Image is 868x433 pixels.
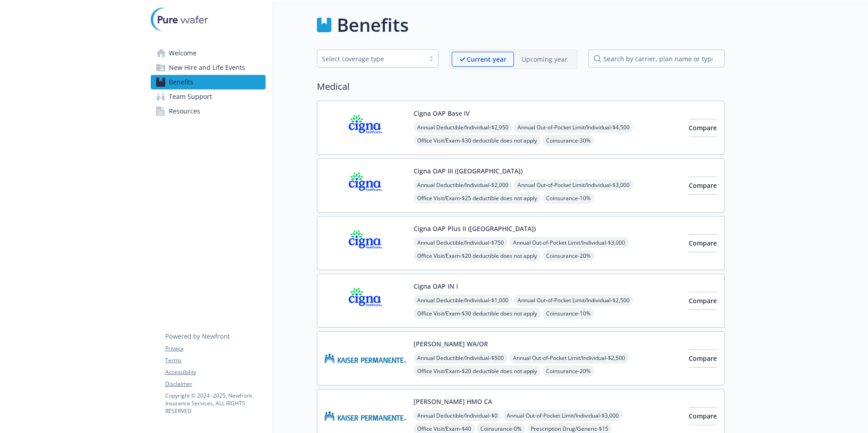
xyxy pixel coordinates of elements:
[509,237,629,248] span: Annual Out-of-Pocket Limit/Individual - $3,000
[414,410,501,421] span: Annual Deductible/Individual - $0
[151,60,266,75] a: New Hire and Life Events
[542,250,594,261] span: Coinsurance - 20%
[689,234,717,252] button: Compare
[414,108,470,118] button: Cigna OAP Base IV
[151,104,266,118] a: Resources
[169,104,200,118] span: Resources
[325,224,406,262] img: CIGNA carrier logo
[169,46,197,60] span: Welcome
[414,250,541,261] span: Office Visit/Exam - $20 deductible does not apply
[337,11,409,39] h1: Benefits
[689,177,717,195] button: Compare
[165,392,265,415] p: Copyright © 2024 - 2025 , Newfront Insurance Services, ALL RIGHTS RESERVED
[542,308,594,319] span: Coinsurance - 10%
[503,410,622,421] span: Annual Out-of-Pocket Limit/Individual - $3,000
[689,292,717,310] button: Compare
[689,119,717,137] button: Compare
[325,281,406,320] img: CIGNA carrier logo
[414,237,508,248] span: Annual Deductible/Individual - $750
[414,397,492,406] button: [PERSON_NAME] HMO CA
[689,349,717,368] button: Compare
[414,352,508,364] span: Annual Deductible/Individual - $500
[689,296,717,305] span: Compare
[151,75,266,89] a: Benefits
[509,352,629,364] span: Annual Out-of-Pocket Limit/Individual - $2,500
[514,295,633,306] span: Annual Out-of-Pocket Limit/Individual - $2,500
[414,308,541,319] span: Office Visit/Exam - $30 deductible does not apply
[689,354,717,363] span: Compare
[689,181,717,190] span: Compare
[151,89,266,104] a: Team Support
[322,54,420,64] div: Select coverage type
[414,295,512,306] span: Annual Deductible/Individual - $1,000
[151,46,266,60] a: Welcome
[588,49,725,68] input: search by carrier, plan name or type
[165,356,265,364] a: Terms
[414,192,541,204] span: Office Visit/Exam - $25 deductible does not apply
[414,179,512,191] span: Annual Deductible/Individual - $2,000
[414,281,458,291] button: Cigna OAP IN I
[467,54,506,64] p: Current year
[514,122,633,133] span: Annual Out-of-Pocket Limit/Individual - $4,500
[325,339,406,378] img: Kaiser Foundation Health Plan of the Northwest carrier logo
[165,368,265,376] a: Accessibility
[542,135,594,146] span: Coinsurance - 30%
[542,365,594,377] span: Coinsurance - 20%
[514,179,633,191] span: Annual Out-of-Pocket Limit/Individual - $3,000
[522,54,567,64] p: Upcoming year
[542,192,594,204] span: Coinsurance - 10%
[689,407,717,425] button: Compare
[414,135,541,146] span: Office Visit/Exam - $30 deductible does not apply
[414,224,536,233] button: Cigna OAP Plus II ([GEOGRAPHIC_DATA])
[325,108,406,147] img: CIGNA carrier logo
[414,339,488,349] button: [PERSON_NAME] WA/OR
[414,166,523,176] button: Cigna OAP III ([GEOGRAPHIC_DATA])
[325,166,406,205] img: CIGNA carrier logo
[414,122,512,133] span: Annual Deductible/Individual - $2,950
[689,412,717,420] span: Compare
[169,60,245,75] span: New Hire and Life Events
[165,380,265,388] a: Disclaimer
[414,365,541,377] span: Office Visit/Exam - $20 deductible does not apply
[165,344,265,353] a: Privacy
[169,75,193,89] span: Benefits
[169,89,212,104] span: Team Support
[317,80,725,93] h2: Medical
[689,123,717,132] span: Compare
[689,239,717,247] span: Compare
